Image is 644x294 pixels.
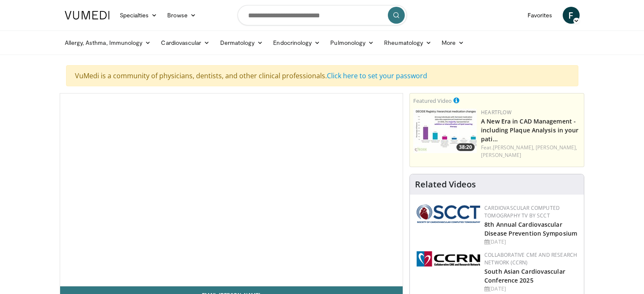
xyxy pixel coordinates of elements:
[66,65,578,86] div: VuMedi is a community of physicians, dentists, and other clinical professionals.
[60,34,156,51] a: Allergy, Asthma, Immunology
[215,34,268,51] a: Dermatology
[481,117,578,143] a: A New Era in CAD Management - including Plaque Analysis in your pati…
[437,34,469,51] a: More
[563,7,580,24] a: F
[536,144,577,151] a: [PERSON_NAME],
[481,144,580,159] div: Feat.
[238,5,407,25] input: Search topics, interventions
[484,251,577,266] a: Collaborative CME and Research Network (CCRN)
[484,285,577,293] div: [DATE]
[417,204,480,223] img: 51a70120-4f25-49cc-93a4-67582377e75f.png.150x105_q85_autocrop_double_scale_upscale_version-0.2.png
[325,34,379,51] a: Pulmonology
[65,11,110,19] img: VuMedi Logo
[481,109,511,116] a: Heartflow
[484,238,577,246] div: [DATE]
[60,93,403,286] video-js: Video Player
[413,109,477,153] a: 38:20
[484,267,565,284] a: South Asian Cardiovascular Conference 2025
[484,204,560,219] a: Cardiovascular Computed Tomography TV by SCCT
[115,7,163,24] a: Specialties
[156,34,215,51] a: Cardiovascular
[456,143,475,151] span: 38:20
[484,220,577,237] a: 8th Annual Cardiovascular Disease Prevention Symposium
[413,109,477,153] img: 738d0e2d-290f-4d89-8861-908fb8b721dc.150x105_q85_crop-smart_upscale.jpg
[417,251,480,267] img: a04ee3ba-8487-4636-b0fb-5e8d268f3737.png.150x105_q85_autocrop_double_scale_upscale_version-0.2.png
[493,144,534,151] a: [PERSON_NAME],
[327,71,427,80] a: Click here to set your password
[162,7,201,24] a: Browse
[415,179,476,190] h4: Related Videos
[481,151,521,159] a: [PERSON_NAME]
[413,97,452,104] small: Featured Video
[522,7,558,24] a: Favorites
[379,34,437,51] a: Rheumatology
[268,34,325,51] a: Endocrinology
